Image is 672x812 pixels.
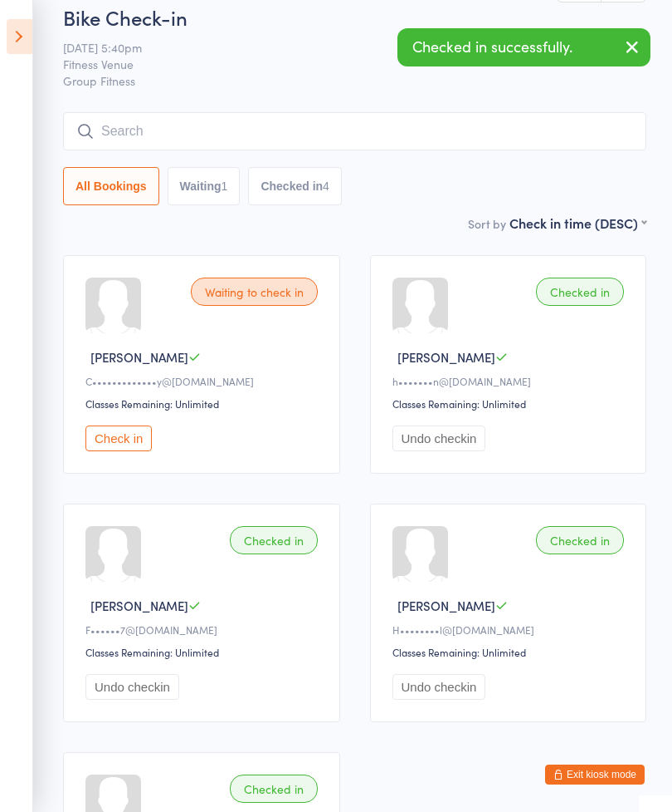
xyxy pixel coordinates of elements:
button: Undo checkin [85,674,179,700]
div: C•••••••••••••y@[DOMAIN_NAME] [85,374,323,388]
span: [PERSON_NAME] [90,597,188,614]
button: Exit kiosk mode [545,765,645,785]
div: Classes Remaining: Unlimited [85,645,323,659]
button: Undo checkin [392,426,486,451]
span: [PERSON_NAME] [397,348,495,366]
div: Checked in [230,526,318,554]
span: Fitness Venue [63,56,621,72]
label: Sort by [468,215,506,232]
span: [PERSON_NAME] [397,597,495,614]
div: h•••••••n@[DOMAIN_NAME] [392,374,630,388]
button: Check in [85,426,152,451]
div: Check in time (DESC) [509,214,646,232]
div: 4 [323,180,329,193]
span: [PERSON_NAME] [90,348,188,366]
div: Checked in successfully. [397,28,650,66]
div: Classes Remaining: Unlimited [392,645,630,659]
div: Classes Remaining: Unlimited [392,396,630,411]
input: Search [63,112,646,150]
div: Checked in [230,775,318,803]
h2: Bike Check-in [63,3,646,31]
div: Waiting to check in [191,278,318,306]
div: Checked in [536,278,624,306]
div: H••••••••l@[DOMAIN_NAME] [392,623,630,637]
button: Checked in4 [248,167,342,205]
div: F••••••7@[DOMAIN_NAME] [85,623,323,637]
div: 1 [222,180,228,193]
div: Classes Remaining: Unlimited [85,396,323,411]
button: Undo checkin [392,674,486,700]
button: Waiting1 [168,167,241,205]
span: [DATE] 5:40pm [63,39,621,56]
span: Group Fitness [63,72,646,89]
button: All Bookings [63,167,159,205]
div: Checked in [536,526,624,554]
